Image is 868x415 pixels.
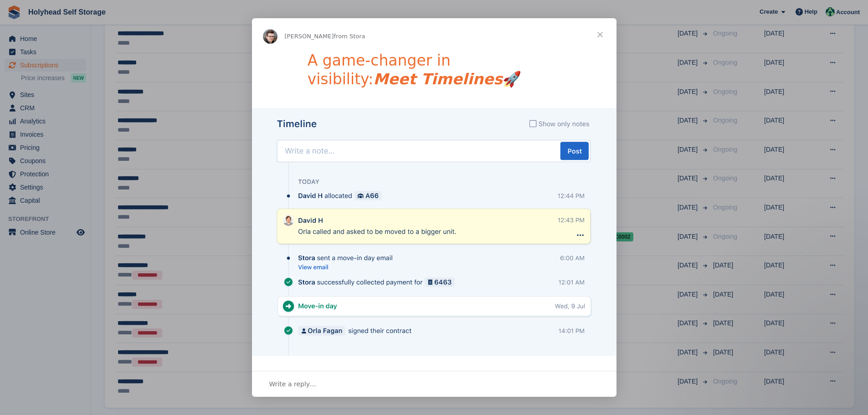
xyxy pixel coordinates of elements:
[584,18,616,51] span: Close
[252,371,616,397] div: Open conversation and reply
[269,378,317,390] span: Write a reply…
[373,70,503,88] i: Meet Timelines
[285,33,334,40] span: [PERSON_NAME]
[308,51,561,94] h1: A game-changer in visibility: 🚀
[334,33,365,40] span: from Stora
[263,29,277,44] img: Profile image for Steven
